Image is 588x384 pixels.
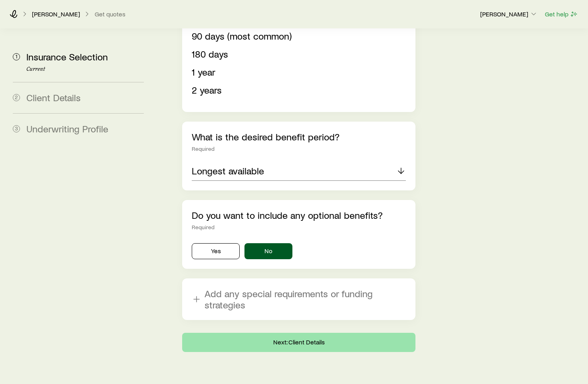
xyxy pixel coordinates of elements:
[192,48,228,60] span: 180 days
[192,210,406,221] p: Do you want to include any optional benefits?
[192,66,215,78] span: 1 year
[192,63,401,81] li: 1 year
[192,81,401,99] li: 2 years
[13,94,20,101] span: 2
[192,165,264,176] p: Longest available
[192,131,406,142] p: What is the desired benefit period?
[192,243,240,259] button: Yes
[192,27,401,45] li: 90 days (most common)
[13,53,20,60] span: 1
[480,10,538,19] button: [PERSON_NAME]
[192,45,401,63] li: 180 days
[26,123,108,134] span: Underwriting Profile
[192,84,222,96] span: 2 years
[32,10,80,18] p: [PERSON_NAME]
[94,10,126,18] button: Get quotes
[244,243,292,259] button: No
[192,224,406,230] div: Required
[182,333,415,352] button: Next: Client Details
[26,51,108,62] span: Insurance Selection
[182,278,415,320] button: Add any special requirements or funding strategies
[26,66,144,72] p: Current
[192,30,292,42] span: 90 days (most common)
[192,146,406,152] div: Required
[26,92,81,103] span: Client Details
[544,10,578,19] button: Get help
[480,10,538,18] p: [PERSON_NAME]
[13,125,20,132] span: 3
